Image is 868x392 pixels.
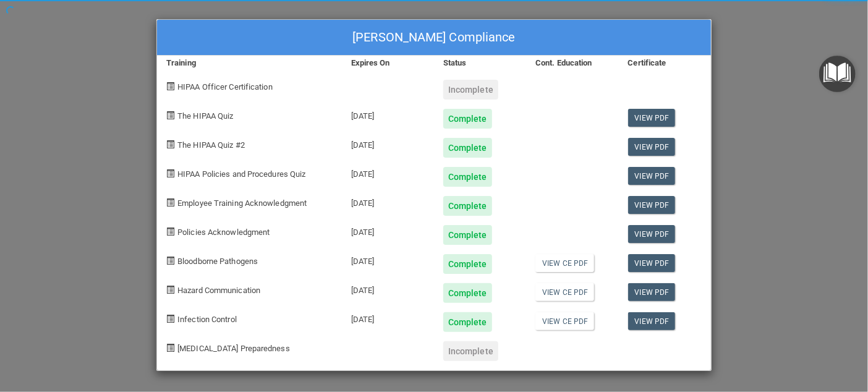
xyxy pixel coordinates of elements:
[443,138,492,158] div: Complete
[443,80,498,100] div: Incomplete
[342,187,434,216] div: [DATE]
[628,312,676,330] a: View PDF
[177,257,258,266] span: Bloodborne Pathogens
[628,167,676,185] a: View PDF
[434,56,526,70] div: Status
[177,286,260,295] span: Hazard Communication
[342,56,434,70] div: Expires On
[177,82,273,92] span: HIPAA Officer Certification
[342,100,434,129] div: [DATE]
[443,254,492,274] div: Complete
[819,56,856,92] button: Open Resource Center
[443,283,492,303] div: Complete
[628,225,676,243] a: View PDF
[443,196,492,216] div: Complete
[628,109,676,127] a: View PDF
[443,109,492,129] div: Complete
[157,20,711,56] div: [PERSON_NAME] Compliance
[342,274,434,303] div: [DATE]
[535,254,594,272] a: View CE PDF
[177,140,245,150] span: The HIPAA Quiz #2
[628,254,676,272] a: View PDF
[342,245,434,274] div: [DATE]
[535,283,594,301] a: View CE PDF
[628,283,676,301] a: View PDF
[342,216,434,245] div: [DATE]
[157,56,342,70] div: Training
[342,129,434,158] div: [DATE]
[535,312,594,330] a: View CE PDF
[177,228,270,237] span: Policies Acknowledgment
[177,198,307,208] span: Employee Training Acknowledgment
[526,56,618,70] div: Cont. Education
[177,344,290,353] span: [MEDICAL_DATA] Preparedness
[628,196,676,214] a: View PDF
[628,138,676,156] a: View PDF
[342,303,434,332] div: [DATE]
[443,312,492,332] div: Complete
[342,158,434,187] div: [DATE]
[177,169,305,179] span: HIPAA Policies and Procedures Quiz
[443,341,498,361] div: Incomplete
[619,56,711,70] div: Certificate
[177,111,233,121] span: The HIPAA Quiz
[443,225,492,245] div: Complete
[443,167,492,187] div: Complete
[177,315,237,324] span: Infection Control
